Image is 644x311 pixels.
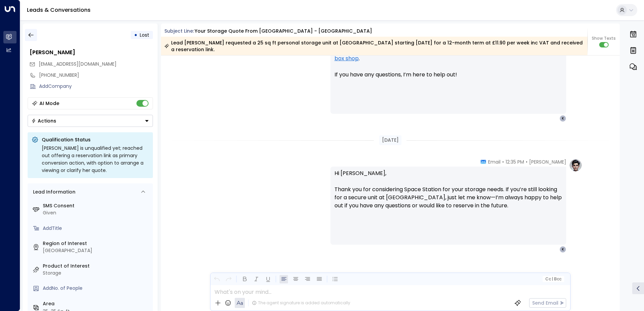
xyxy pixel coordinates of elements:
span: [PERSON_NAME] [529,159,566,165]
div: [PHONE_NUMBER] [39,72,153,79]
div: AddCompany [39,83,153,90]
div: The agent signature is added automatically [252,300,350,306]
div: Lead [PERSON_NAME] requested a 25 sq ft personal storage unit at [GEOGRAPHIC_DATA] starting [DATE... [164,39,584,53]
span: | [552,277,553,281]
button: Redo [224,275,233,283]
div: Storage [43,270,150,277]
span: Subject Line: [164,28,194,34]
span: [EMAIL_ADDRESS][DOMAIN_NAME] [39,61,117,67]
span: • [502,159,504,165]
span: Show Texts [592,35,616,41]
label: Region of Interest [43,240,150,247]
button: Cc|Bcc [542,276,564,282]
div: K [559,246,566,253]
div: [PERSON_NAME] [30,48,153,57]
label: SMS Consent [43,202,150,209]
span: Lost [140,32,149,38]
span: khadijabegum56@gmail.com [39,61,117,68]
label: Area [43,300,150,307]
span: Cc Bcc [545,277,561,281]
div: AI Mode [39,100,59,107]
p: Qualification Status [42,136,149,143]
div: Lead Information [31,188,75,196]
div: Given [43,209,150,216]
span: • [526,159,527,165]
a: Leads & Conversations [27,6,91,14]
div: [DATE] [379,135,401,145]
div: [GEOGRAPHIC_DATA] [43,247,150,254]
div: K [559,115,566,122]
button: Undo [213,275,221,283]
div: AddTitle [43,225,150,232]
div: [PERSON_NAME] is unqualified yet; reached out offering a reservation link as primary conversion a... [42,144,149,174]
div: Actions [31,118,56,124]
div: • [134,29,137,41]
p: Hi [PERSON_NAME], Thank you for considering Space Station for your storage needs. If you’re still... [334,169,562,218]
span: 12:35 PM [506,159,524,165]
button: Actions [28,115,153,127]
label: Product of Interest [43,263,150,270]
img: profile-logo.png [569,159,582,172]
div: AddNo. of People [43,285,150,292]
span: Email [488,159,501,165]
a: box shop [334,55,359,63]
div: Button group with a nested menu [28,115,153,127]
div: Your storage quote from [GEOGRAPHIC_DATA] - [GEOGRAPHIC_DATA] [195,28,372,35]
